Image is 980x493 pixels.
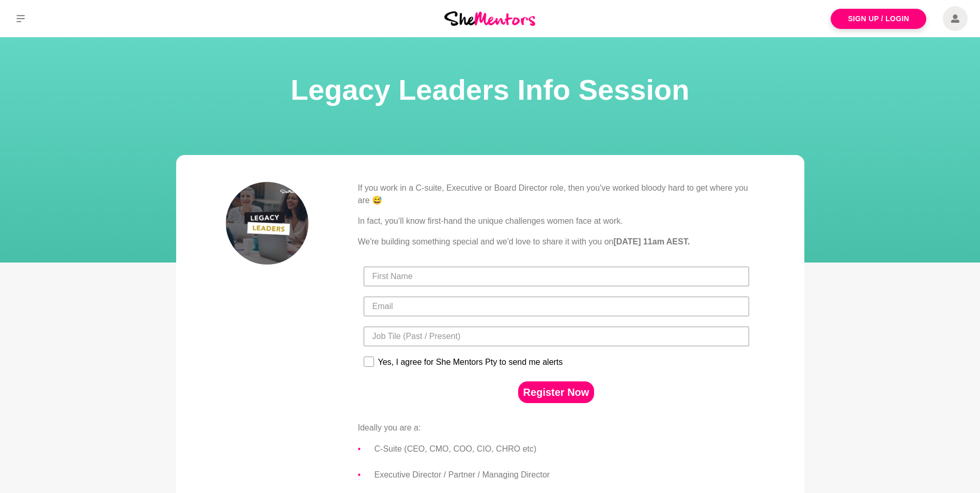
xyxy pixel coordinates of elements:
a: Sign Up / Login [831,9,926,29]
h1: Legacy Leaders Info Session [12,70,968,110]
input: First Name [364,267,749,286]
button: Register Now [518,381,595,403]
p: Ideally you are a: [358,422,755,434]
img: She Mentors Logo [444,11,535,25]
p: We're building something special and we'd love to share it with you on [358,236,755,248]
input: Email [364,297,749,316]
p: If you work in a C-suite, Executive or Board Director role, then you've worked bloody hard to get... [358,182,755,207]
strong: [DATE] 11am AEST. [613,237,690,246]
div: Yes, I agree for She Mentors Pty to send me alerts [378,358,563,367]
input: Job Tile (Past / Present) [364,327,749,346]
li: C-Suite (CEO, CMO, COO, CIO, CHRO etc) [375,442,755,456]
li: Executive Director / Partner / Managing Director [375,468,755,482]
p: In fact, you’ll know first-hand the unique challenges women face at work. [358,215,755,227]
